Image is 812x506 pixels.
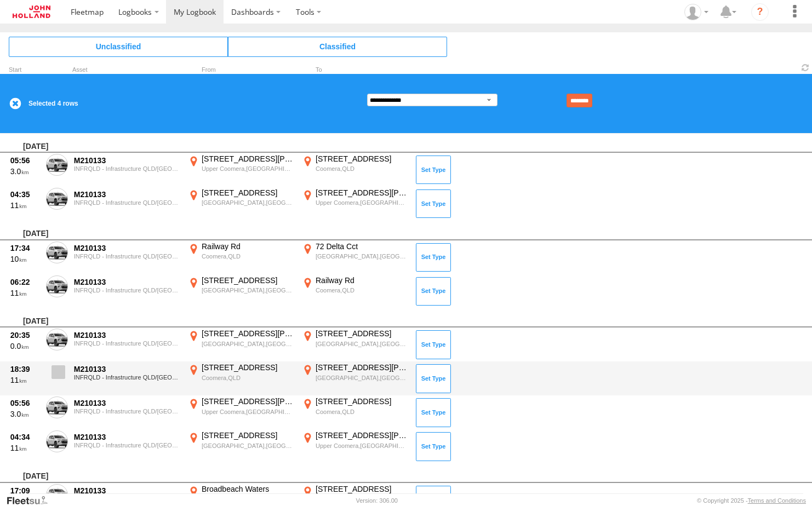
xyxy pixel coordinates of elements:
div: Coomera,QLD [316,286,408,294]
label: Click to View Event Location [186,363,296,394]
div: 05:56 [10,156,40,165]
div: Version: 306.00 [356,497,398,504]
label: Click to View Event Location [186,154,296,186]
img: jhg-logo.svg [13,5,50,18]
div: 04:35 [10,189,40,199]
div: Upper Coomera,[GEOGRAPHIC_DATA] [316,442,408,450]
a: Visit our Website [6,495,56,506]
div: Upper Coomera,[GEOGRAPHIC_DATA] [316,199,408,206]
div: [STREET_ADDRESS][PERSON_NAME] [202,154,294,164]
div: [STREET_ADDRESS] [316,154,408,164]
label: Click to View Event Location [300,154,410,186]
a: Return to Dashboard [3,3,60,21]
div: 11 [10,375,40,385]
button: Click to Set [416,364,451,393]
label: Click to View Event Location [186,275,296,307]
label: Click to View Event Location [300,242,410,273]
button: Click to Set [416,156,451,184]
div: M210133 [74,330,180,340]
div: 04:34 [10,432,40,442]
div: [STREET_ADDRESS] [202,363,294,372]
div: M210133 [74,486,180,496]
label: Click to View Event Location [186,329,296,360]
label: Click to View Event Location [300,396,410,428]
button: Click to Set [416,189,451,218]
div: © Copyright 2025 - [697,497,806,504]
div: From [186,67,296,73]
div: Upper Coomera,[GEOGRAPHIC_DATA] [202,165,294,173]
a: Terms and Conditions [748,497,806,504]
div: [STREET_ADDRESS] [202,275,294,285]
div: 18:39 [10,364,40,374]
div: 11 [10,200,40,210]
label: Click to View Event Location [300,430,410,462]
button: Click to Set [416,398,451,427]
div: [STREET_ADDRESS] [202,430,294,440]
div: [STREET_ADDRESS][PERSON_NAME] [202,329,294,338]
div: Broadbeach Waters [202,484,294,494]
label: Click to View Event Location [300,275,410,307]
div: 3.0 [10,409,40,419]
button: Click to Set [416,277,451,306]
div: INFRQLD - Infrastructure QLD/[GEOGRAPHIC_DATA] [74,442,180,449]
div: INFRQLD - Infrastructure QLD/[GEOGRAPHIC_DATA] [74,408,180,415]
div: 0.0 [10,341,40,351]
div: [STREET_ADDRESS] [316,329,408,338]
div: 3.0 [10,166,40,176]
div: M210133 [74,243,180,253]
div: [STREET_ADDRESS][PERSON_NAME] [316,188,408,198]
div: 72 Delta Cct [316,242,408,251]
div: [GEOGRAPHIC_DATA],[GEOGRAPHIC_DATA] [202,286,294,294]
label: Click to View Event Location [300,363,410,394]
div: M210133 [74,156,180,165]
div: Railway Rd [316,275,408,285]
div: 11 [10,288,40,298]
div: To [300,67,410,73]
div: [STREET_ADDRESS][PERSON_NAME] [316,363,408,372]
label: Click to View Event Location [300,188,410,220]
div: 05:56 [10,398,40,408]
span: Click to view Unclassified Trips [9,37,228,56]
div: Coomera,QLD [202,374,294,382]
div: INFRQLD - Infrastructure QLD/[GEOGRAPHIC_DATA] [74,374,180,381]
div: M210133 [74,364,180,374]
i: ? [751,3,769,21]
div: 10 [10,254,40,264]
div: Railway Rd [202,242,294,251]
div: [GEOGRAPHIC_DATA],[GEOGRAPHIC_DATA] [316,252,408,260]
div: Coomera,QLD [316,165,408,173]
div: 17:09 [10,486,40,496]
div: [GEOGRAPHIC_DATA],[GEOGRAPHIC_DATA] [202,340,294,348]
label: Click to View Event Location [300,329,410,360]
div: [GEOGRAPHIC_DATA],[GEOGRAPHIC_DATA] [316,340,408,348]
div: INFRQLD - Infrastructure QLD/[GEOGRAPHIC_DATA] [74,165,180,172]
div: INFRQLD - Infrastructure QLD/[GEOGRAPHIC_DATA] [74,253,180,260]
label: Click to View Event Location [186,430,296,462]
div: Robyn Cossar-Ransfield [681,4,712,20]
div: INFRQLD - Infrastructure QLD/[GEOGRAPHIC_DATA] [74,287,180,294]
div: 17:34 [10,243,40,253]
span: Refresh [799,62,812,73]
div: Coomera,QLD [202,252,294,260]
div: M210133 [74,432,180,442]
div: [GEOGRAPHIC_DATA],[GEOGRAPHIC_DATA] [202,442,294,450]
label: Click to View Event Location [186,396,296,428]
div: 20:35 [10,330,40,340]
label: Click to View Event Location [186,242,296,273]
div: M210133 [74,189,180,199]
label: Clear Selection [9,97,22,110]
div: [GEOGRAPHIC_DATA],[GEOGRAPHIC_DATA] [202,199,294,206]
div: [STREET_ADDRESS][PERSON_NAME] [316,430,408,440]
div: Upper Coomera,[GEOGRAPHIC_DATA] [202,408,294,416]
div: Click to Sort [9,67,42,73]
div: [STREET_ADDRESS] [202,188,294,198]
div: 06:22 [10,277,40,287]
div: M210133 [74,398,180,408]
button: Click to Set [416,243,451,272]
div: INFRQLD - Infrastructure QLD/[GEOGRAPHIC_DATA] [74,199,180,206]
div: Coomera,QLD [316,408,408,416]
button: Click to Set [416,432,451,461]
div: M210133 [74,277,180,287]
div: [STREET_ADDRESS] [316,396,408,406]
span: Click to view Classified Trips [228,37,447,56]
